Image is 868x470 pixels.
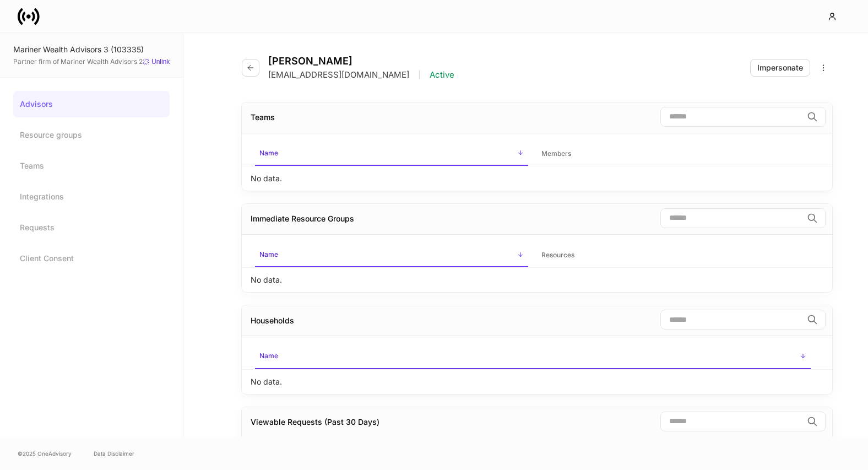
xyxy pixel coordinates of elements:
[143,58,170,66] button: Unlink
[537,244,811,267] span: Resources
[13,44,170,55] div: Mariner Wealth Advisors 3 (103335)
[251,213,354,224] div: Immediate Resource Groups
[13,91,170,117] a: Advisors
[13,57,143,66] span: Partner firm of
[418,69,421,80] p: |
[750,59,810,77] button: Impersonate
[13,183,170,210] a: Integrations
[268,55,454,67] h4: [PERSON_NAME]
[541,250,574,260] h6: Resources
[757,62,803,73] div: Impersonate
[13,245,170,272] a: Client Consent
[251,112,275,123] div: Teams
[255,345,811,369] span: Name
[255,244,529,267] span: Name
[541,148,571,159] h6: Members
[13,214,170,241] a: Requests
[18,449,72,458] span: © 2025 OneAdvisory
[537,143,811,165] span: Members
[430,69,454,80] p: Active
[251,173,282,184] p: No data.
[259,350,278,361] h6: Name
[259,148,278,158] h6: Name
[61,57,143,66] a: Mariner Wealth Advisors 2
[13,122,170,148] a: Resource groups
[251,274,282,285] p: No data.
[251,376,282,387] p: No data.
[251,417,379,428] div: Viewable Requests (Past 30 Days)
[255,142,529,166] span: Name
[268,69,409,80] p: [EMAIL_ADDRESS][DOMAIN_NAME]
[94,449,134,458] a: Data Disclaimer
[13,153,170,179] a: Teams
[251,315,294,326] div: Households
[259,249,278,260] h6: Name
